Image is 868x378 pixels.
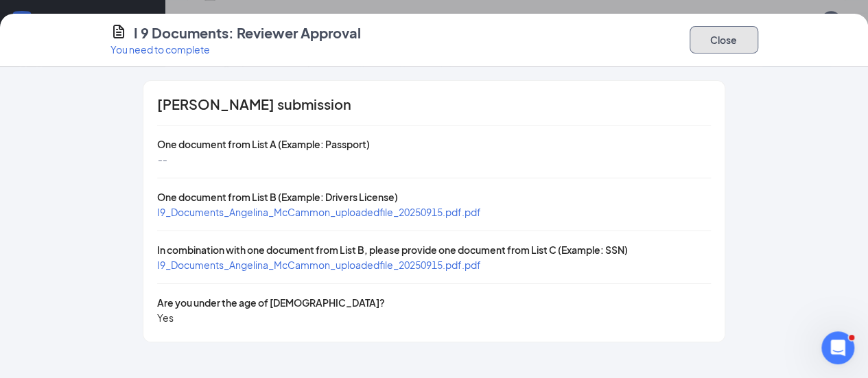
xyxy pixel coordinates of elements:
[690,26,758,54] button: Close
[157,138,370,150] span: One document from List A (Example: Passport)
[157,244,628,256] span: In combination with one document from List B, please provide one document from List C (Example: SSN)
[157,206,481,218] a: I9_Documents_Angelina_McCammon_uploadedfile_20250915.pdf.pdf
[134,23,361,43] h4: I 9 Documents: Reviewer Approval
[157,153,167,165] span: --
[157,311,174,324] span: Yes
[157,97,351,111] span: [PERSON_NAME] submission
[157,191,398,203] span: One document from List B (Example: Drivers License)
[110,23,127,40] svg: CustomFormIcon
[157,296,385,309] span: Are you under the age of [DEMOGRAPHIC_DATA]?
[110,43,361,56] p: You need to complete
[821,331,854,364] iframe: Intercom live chat
[157,259,481,271] a: I9_Documents_Angelina_McCammon_uploadedfile_20250915.pdf.pdf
